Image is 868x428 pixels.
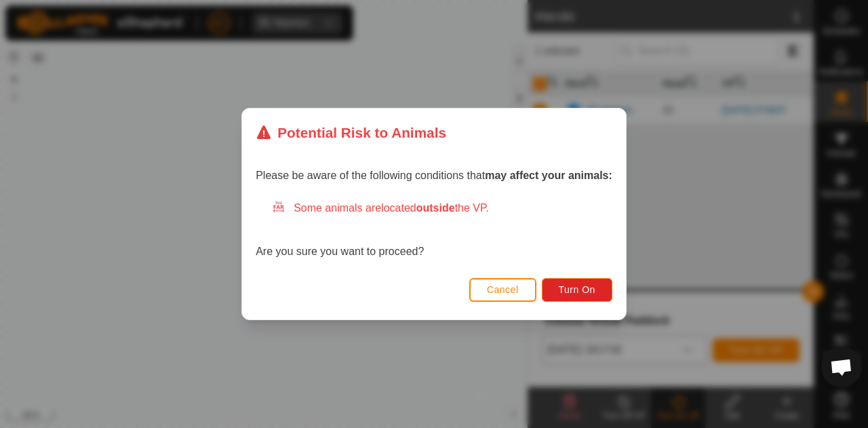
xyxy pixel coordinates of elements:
[256,122,446,143] div: Potential Risk to Animals
[256,200,612,260] div: Are you sure you want to proceed?
[272,200,612,216] div: Some animals are
[485,170,612,181] strong: may affect your animals:
[542,278,612,302] button: Turn On
[487,284,519,295] span: Cancel
[821,347,862,387] a: Open chat
[381,202,489,214] span: located the VP.
[469,278,536,302] button: Cancel
[256,170,612,181] span: Please be aware of the following conditions that
[559,284,595,295] span: Turn On
[416,202,455,214] strong: outside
